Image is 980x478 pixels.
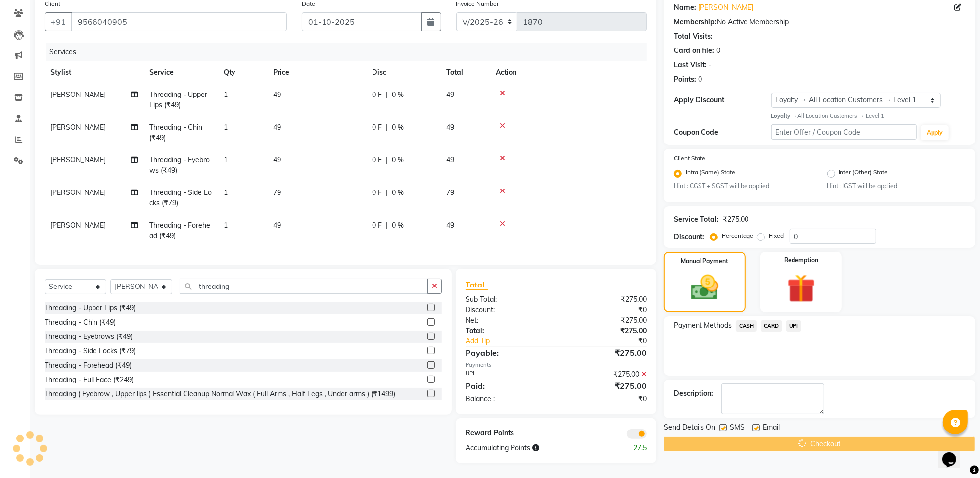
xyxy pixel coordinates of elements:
[149,188,212,207] span: Threading - Side Locks (₹79)
[674,17,965,27] div: No Active Membership
[372,90,382,100] span: 0 F
[458,394,556,404] div: Balance :
[784,256,818,265] label: Redemption
[674,214,719,225] div: Service Total:
[682,272,727,303] img: _cash.svg
[778,271,824,306] img: _gift.svg
[273,155,281,164] span: 49
[458,380,556,392] div: Paid:
[386,188,388,198] span: |
[556,380,654,392] div: ₹275.00
[446,123,454,132] span: 49
[50,90,106,99] span: [PERSON_NAME]
[921,125,949,140] button: Apply
[180,279,428,294] input: Search or Scan
[698,74,702,85] div: 0
[45,303,136,313] div: Threading - Upper Lips (₹49)
[372,122,382,133] span: 0 F
[674,388,713,399] div: Description:
[674,320,732,331] span: Payment Methods
[392,155,404,165] span: 0 %
[446,188,454,197] span: 79
[674,154,705,163] label: Client State
[716,46,720,56] div: 0
[458,326,556,336] div: Total:
[556,394,654,404] div: ₹0
[273,188,281,197] span: 79
[458,305,556,315] div: Discount:
[273,123,281,132] span: 49
[372,188,382,198] span: 0 F
[386,90,388,100] span: |
[556,347,654,359] div: ₹275.00
[556,305,654,315] div: ₹0
[392,90,404,100] span: 0 %
[149,155,210,175] span: Threading - Eyebrows (₹49)
[71,12,287,31] input: Search by Name/Mobile/Email/Code
[771,112,965,120] div: All Location Customers → Level 1
[149,221,210,240] span: Threading - Forehead (₹49)
[674,60,707,70] div: Last Visit:
[273,221,281,230] span: 49
[761,320,782,332] span: CARD
[556,369,654,380] div: ₹275.00
[466,280,488,290] span: Total
[224,90,228,99] span: 1
[681,257,729,266] label: Manual Payment
[771,112,797,119] strong: Loyalty →
[386,155,388,165] span: |
[440,61,490,84] th: Total
[674,74,696,85] div: Points:
[218,61,267,84] th: Qty
[827,182,965,191] small: Hint : IGST will be applied
[458,315,556,326] div: Net:
[723,214,748,225] div: ₹275.00
[763,422,780,434] span: Email
[769,231,784,240] label: Fixed
[50,221,106,230] span: [PERSON_NAME]
[224,221,228,230] span: 1
[50,188,106,197] span: [PERSON_NAME]
[45,12,72,31] button: +91
[771,124,917,140] input: Enter Offer / Coupon Code
[372,220,382,231] span: 0 F
[674,95,771,105] div: Apply Discount
[273,90,281,99] span: 49
[674,182,812,191] small: Hint : CGST + SGST will be applied
[556,326,654,336] div: ₹275.00
[839,168,888,180] label: Inter (Other) State
[386,220,388,231] span: |
[446,155,454,164] span: 49
[224,155,228,164] span: 1
[709,60,712,70] div: -
[466,361,647,369] div: Payments
[45,346,136,356] div: Threading - Side Locks (₹79)
[446,90,454,99] span: 49
[698,2,753,13] a: [PERSON_NAME]
[366,61,440,84] th: Disc
[664,422,715,434] span: Send Details On
[267,61,366,84] th: Price
[446,221,454,230] span: 49
[143,61,218,84] th: Service
[490,61,647,84] th: Action
[458,428,556,439] div: Reward Points
[224,123,228,132] span: 1
[674,127,771,138] div: Coupon Code
[45,317,116,328] div: Threading - Chin (₹49)
[149,123,202,142] span: Threading - Chin (₹49)
[674,2,696,13] div: Name:
[556,315,654,326] div: ₹275.00
[674,31,713,42] div: Total Visits:
[46,43,654,61] div: Services
[149,90,207,109] span: Threading - Upper Lips (₹49)
[392,220,404,231] span: 0 %
[458,347,556,359] div: Payable:
[730,422,745,434] span: SMS
[458,369,556,380] div: UPI
[674,17,717,27] div: Membership:
[224,188,228,197] span: 1
[50,123,106,132] span: [PERSON_NAME]
[458,294,556,305] div: Sub Total:
[458,336,572,346] a: Add Tip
